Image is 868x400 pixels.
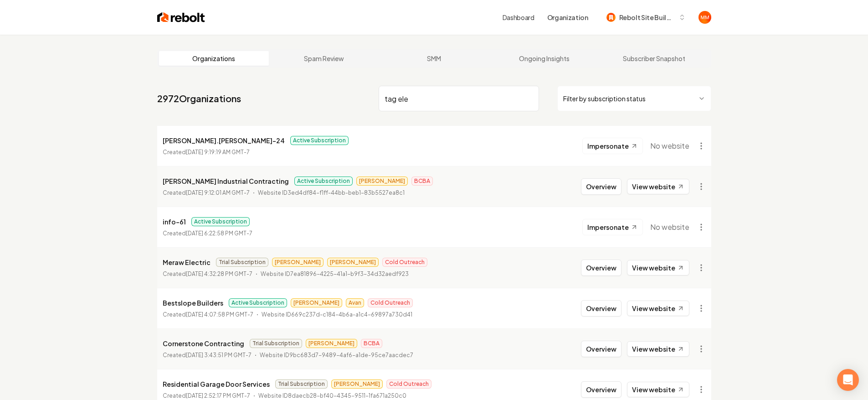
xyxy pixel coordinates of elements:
[157,11,205,24] img: Rebolt Logo
[163,379,270,390] p: Residential Garage Door Services
[159,51,269,66] a: Organizations
[587,141,629,151] span: Impersonate
[294,177,353,186] span: Active Subscription
[582,219,643,235] button: Impersonate
[250,339,302,348] span: Trial Subscription
[191,217,250,226] span: Active Subscription
[186,189,250,196] time: [DATE] 9:12:01 AM GMT-7
[186,230,252,237] time: [DATE] 6:22:58 PM GMT-7
[163,270,252,279] p: Created
[699,11,711,24] img: Matthew Meyer
[157,92,241,105] a: 2972Organizations
[216,258,268,267] span: Trial Subscription
[581,341,621,357] button: Overview
[386,379,431,389] span: Cold Outreach
[163,148,250,157] p: Created
[627,260,689,275] a: View website
[186,352,252,358] time: [DATE] 3:43:51 PM GMT-7
[260,351,413,360] p: Website ID 9bc683d7-9489-4af6-a1de-95ce7aacdec7
[581,381,621,398] button: Overview
[186,149,250,156] time: [DATE] 9:19:19 AM GMT-7
[503,13,534,22] a: Dashboard
[627,301,689,316] a: View website
[356,177,408,186] span: [PERSON_NAME]
[627,382,689,397] a: View website
[272,258,324,267] span: [PERSON_NAME]
[291,298,342,307] span: [PERSON_NAME]
[837,369,859,391] div: Open Intercom Messenger
[186,392,250,399] time: [DATE] 2:52:17 PM GMT-7
[269,51,379,66] a: Spam Review
[262,310,412,319] p: Website ID 669c237d-c184-4b6a-a1c4-69897a730d41
[261,270,409,279] p: Website ID 7ea81896-4225-41a1-b9f3-34d32aedf923
[582,138,643,154] button: Impersonate
[163,188,250,197] p: Created
[163,310,253,319] p: Created
[606,13,616,22] img: Rebolt Site Builder
[650,222,689,233] span: No website
[229,298,287,307] span: Active Subscription
[186,270,252,277] time: [DATE] 4:32:28 PM GMT-7
[581,300,621,317] button: Overview
[489,51,599,66] a: Ongoing Insights
[327,258,379,267] span: [PERSON_NAME]
[163,216,186,227] p: info-61
[382,258,427,267] span: Cold Outreach
[186,311,253,318] time: [DATE] 4:07:58 PM GMT-7
[163,297,223,308] p: Bestslope Builders
[258,188,405,197] p: Website ID 3ed4df84-f1ff-44bb-beb1-83b5527ea8c1
[587,223,629,232] span: Impersonate
[599,51,709,66] a: Subscriber Snapshot
[163,229,252,238] p: Created
[331,379,383,389] span: [PERSON_NAME]
[163,176,289,187] p: [PERSON_NAME] Industrial Contracting
[699,11,711,24] button: Open user button
[581,178,621,195] button: Overview
[163,351,252,360] p: Created
[650,140,689,151] span: No website
[627,341,689,357] a: View website
[163,135,285,146] p: [PERSON_NAME].[PERSON_NAME]-24
[275,379,328,389] span: Trial Subscription
[379,51,489,66] a: SMM
[163,257,211,268] p: Meraw Electric
[290,136,349,145] span: Active Subscription
[581,260,621,276] button: Overview
[379,86,539,111] input: Search by name or ID
[361,339,382,348] span: BCBA
[619,13,675,22] span: Rebolt Site Builder
[368,298,413,307] span: Cold Outreach
[542,9,594,26] button: Organization
[411,177,433,186] span: BCBA
[346,298,364,307] span: Avan
[627,179,689,194] a: View website
[306,339,357,348] span: [PERSON_NAME]
[163,338,244,349] p: Cornerstone Contracting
